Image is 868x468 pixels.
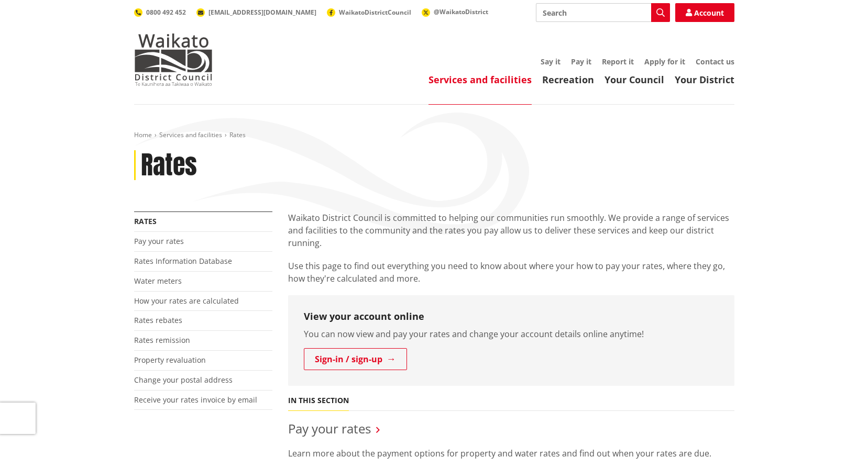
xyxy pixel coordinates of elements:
a: Report it [602,57,634,66]
a: How your rates are calculated [134,296,239,306]
a: Contact us [696,57,734,66]
h1: Rates [141,150,197,181]
span: 0800 492 452 [146,8,186,17]
span: [EMAIL_ADDRESS][DOMAIN_NAME] [208,8,316,17]
a: Sign-in / sign-up [304,348,407,370]
a: Your Council [605,73,664,86]
a: @WaikatoDistrict [422,7,488,16]
p: Waikato District Council is committed to helping our communities run smoothly. We provide a range... [288,211,734,249]
a: Recreation [542,73,594,86]
a: Account [675,3,734,22]
a: Pay your rates [134,236,184,246]
a: Rates remission [134,335,190,345]
a: Services and facilities [159,130,222,139]
a: Services and facilities [428,73,532,86]
a: Pay it [571,57,591,66]
a: Property revaluation [134,355,206,365]
a: Say it [541,57,561,66]
p: Learn more about the payment options for property and water rates and find out when your rates ar... [288,447,734,460]
span: @WaikatoDistrict [434,7,488,16]
input: Search input [536,3,670,22]
h3: View your account online [304,311,719,322]
a: Water meters [134,276,182,286]
a: [EMAIL_ADDRESS][DOMAIN_NAME] [196,8,316,17]
p: You can now view and pay your rates and change your account details online anytime! [304,328,719,340]
a: Rates [134,216,157,226]
a: Rates rebates [134,315,182,325]
p: Use this page to find out everything you need to know about where your how to pay your rates, whe... [288,260,734,285]
img: Waikato District Council - Te Kaunihera aa Takiwaa o Waikato [134,34,213,86]
a: WaikatoDistrictCouncil [327,8,411,17]
span: WaikatoDistrictCouncil [339,8,411,17]
a: Pay your rates [288,420,371,437]
a: Rates Information Database [134,256,232,266]
h5: In this section [288,396,349,405]
a: Home [134,130,152,139]
a: Apply for it [644,57,685,66]
a: Receive your rates invoice by email [134,395,257,405]
a: Change your postal address [134,375,233,385]
span: Rates [229,130,246,139]
a: Your District [675,73,734,86]
a: 0800 492 452 [134,8,186,17]
nav: breadcrumb [134,131,734,140]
